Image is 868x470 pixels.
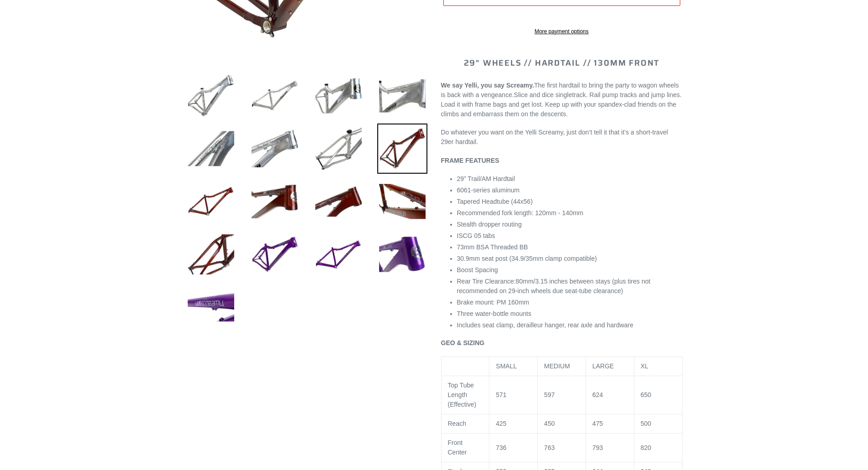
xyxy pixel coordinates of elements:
span: 73mm BSA Threaded BB [457,243,528,251]
span: 571 [496,391,506,398]
span: Reach [448,420,466,427]
b: FRAME FEATURES [441,157,499,164]
span: Tapered Headtube (44x56) [457,198,533,205]
img: Load image into Gallery viewer, YELLI SCREAMY - Frame Only [186,282,236,332]
span: 475 [592,420,603,427]
span: 793 [592,444,603,451]
span: XL [641,362,648,370]
img: Load image into Gallery viewer, YELLI SCREAMY - Frame Only [250,176,300,227]
span: Stealth dropper routing [457,221,522,228]
b: GEO & SIZING [441,339,485,346]
span: Top Tube Length (Effective) [448,382,477,408]
img: Load image into Gallery viewer, YELLI SCREAMY - Frame Only [250,71,300,121]
span: LARGE [592,362,614,370]
span: ISCG 05 tabs [457,232,495,239]
span: 820 [641,444,651,451]
img: Load image into Gallery viewer, YELLI SCREAMY - Frame Only [377,176,427,227]
img: Load image into Gallery viewer, YELLI SCREAMY - Frame Only [313,71,364,121]
img: Load image into Gallery viewer, YELLI SCREAMY - Frame Only [186,176,236,227]
img: Load image into Gallery viewer, YELLI SCREAMY - Frame Only [313,176,364,227]
img: Load image into Gallery viewer, YELLI SCREAMY - Frame Only [377,124,427,174]
span: Front Center [448,439,467,456]
span: Boost Spacing [457,266,498,274]
li: Rear Tire Clearance: [457,277,683,296]
span: 6061-series aluminum [457,186,520,194]
span: Includes seat clamp, derailleur hanger, rear axle and hardware [457,321,634,329]
span: 29" WHEELS // HARDTAIL // 130MM FRONT [464,57,660,69]
span: 597 [544,391,555,398]
img: Load image into Gallery viewer, YELLI SCREAMY - Frame Only [186,124,236,174]
span: 650 [641,391,651,398]
span: 80mm/3.15 inches between stays (plus tires not recommended on 29-inch wheels due seat-tube cleara... [457,278,651,294]
span: MEDIUM [544,362,570,370]
img: Load image into Gallery viewer, YELLI SCREAMY - Frame Only [186,71,236,121]
span: 450 [544,420,555,427]
span: 29” Trail/AM Hardtail [457,175,515,182]
span: Brake mount: PM 160mm [457,299,529,306]
span: Three water-bottle mounts [457,310,531,317]
span: The first hardtail to bring the party to wagon wheels is back with a vengeance. [441,82,679,98]
b: We say Yelli, you say Screamy. [441,82,534,89]
span: Recommended fork length: 120mm - 140mm [457,209,584,217]
img: Load image into Gallery viewer, YELLI SCREAMY - Frame Only [377,229,427,279]
span: SMALL [496,362,517,370]
img: Load image into Gallery viewer, YELLI SCREAMY - Frame Only [313,229,364,279]
img: Load image into Gallery viewer, YELLI SCREAMY - Frame Only [377,71,427,121]
span: 425 [496,420,506,427]
img: Load image into Gallery viewer, YELLI SCREAMY - Frame Only [313,124,364,174]
span: 763 [544,444,555,451]
span: 736 [496,444,506,451]
span: 30.9mm seat post (34.9/35mm clamp compatible) [457,255,597,262]
a: More payment options [443,27,680,36]
span: Do whatever you want on the Yelli Screamy, just don’t tell it that it’s a short-travel 29er hardt... [441,129,668,145]
p: Slice and dice singletrack. Rail pump tracks and jump lines. Load it with frame bags and get lost... [441,81,683,119]
img: Load image into Gallery viewer, YELLI SCREAMY - Frame Only [186,229,236,279]
img: Load image into Gallery viewer, YELLI SCREAMY - Frame Only [250,124,300,174]
span: 624 [592,391,603,398]
span: 500 [641,420,651,427]
img: Load image into Gallery viewer, YELLI SCREAMY - Frame Only [250,229,300,279]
